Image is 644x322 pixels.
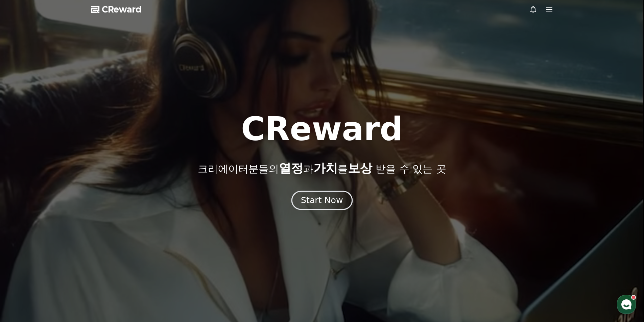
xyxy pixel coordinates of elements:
[291,191,353,210] button: Start Now
[87,214,130,231] a: 설정
[91,4,142,15] a: CReward
[62,225,70,230] span: 대화
[348,161,372,175] span: 보상
[2,214,45,231] a: 홈
[313,161,338,175] span: 가치
[279,161,303,175] span: 열정
[241,113,403,145] h1: CReward
[293,198,351,204] a: Start Now
[21,224,25,230] span: 홈
[301,195,343,206] div: Start Now
[102,4,142,15] span: CReward
[104,224,113,230] span: 설정
[45,214,87,231] a: 대화
[198,162,446,175] p: 크리에이터분들의 과 를 받을 수 있는 곳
